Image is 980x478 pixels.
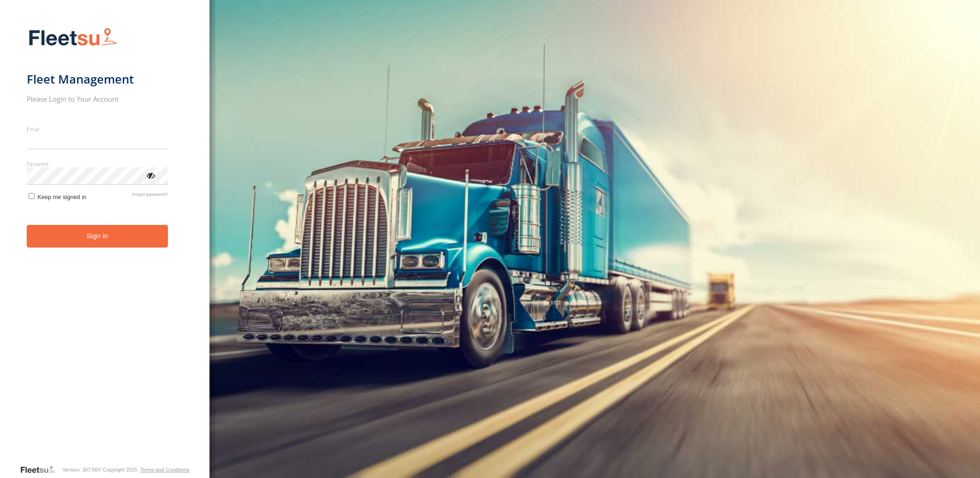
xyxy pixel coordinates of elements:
[20,465,62,474] a: Visit our Website
[132,192,168,200] a: Forgot password?
[27,26,119,49] img: Fleetsu
[140,467,189,472] a: Terms and Conditions
[27,225,168,248] button: Sign in
[37,194,86,200] span: Keep me signed in
[27,72,168,87] h1: Fleet Management
[27,126,168,133] label: Email
[27,160,168,167] label: Password
[27,22,183,464] form: main
[27,94,168,103] h2: Please Login to Your Account
[146,170,155,180] div: ViewPassword
[98,467,190,472] div: © Copyright 2025 -
[62,467,97,472] div: Version: 307.00
[29,193,35,199] input: Keep me signed in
